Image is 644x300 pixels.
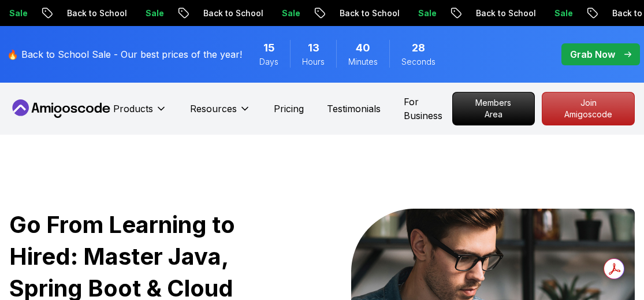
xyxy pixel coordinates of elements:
a: For Business [404,95,452,123]
p: Back to School [190,8,269,19]
span: 15 Days [263,40,275,56]
p: Sale [132,8,169,19]
span: 13 Hours [308,40,319,56]
span: Seconds [401,56,435,68]
a: Members Area [452,92,535,125]
span: Days [259,56,278,68]
p: Grab Now [570,47,615,61]
p: Back to School [463,8,541,19]
span: 40 Minutes [356,40,370,56]
p: Resources [190,102,237,116]
p: Back to School [326,8,405,19]
button: Resources [190,102,251,125]
p: Join Amigoscode [542,92,634,125]
p: Sale [269,8,306,19]
p: Sale [541,8,578,19]
a: Pricing [274,102,304,116]
button: Products [113,102,167,125]
p: Products [113,102,153,116]
a: Join Amigoscode [542,92,635,125]
p: Sale [405,8,442,19]
p: Members Area [453,92,534,125]
span: Hours [302,56,325,68]
span: Minutes [348,56,378,68]
a: Testimonials [327,102,381,116]
p: 🔥 Back to School Sale - Our best prices of the year! [7,47,242,61]
p: Back to School [54,8,132,19]
span: 28 Seconds [412,40,425,56]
